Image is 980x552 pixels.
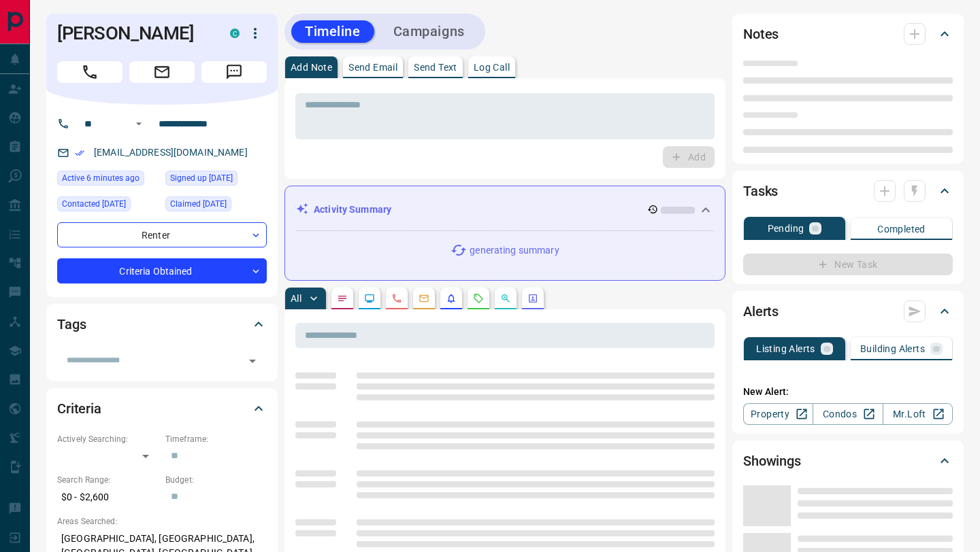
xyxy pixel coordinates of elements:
p: Budget: [165,474,267,486]
div: Tasks [743,175,953,207]
div: Criteria Obtained [57,258,267,283]
h2: Tags [57,313,86,335]
div: Criteria [57,392,267,425]
p: All [291,294,301,303]
h2: Criteria [57,398,101,419]
svg: Lead Browsing Activity [364,293,375,304]
svg: Email Verified [75,148,84,158]
div: Tags [57,308,267,341]
h1: [PERSON_NAME] [57,22,210,44]
div: Showings [743,445,953,477]
div: Renter [57,222,267,247]
span: Call [57,61,122,83]
a: Property [743,403,813,425]
svg: Agent Actions [527,293,538,304]
svg: Emails [419,293,429,304]
p: Send Email [348,63,397,72]
div: Wed Jul 26 2023 [165,171,267,190]
p: Activity Summary [314,203,391,217]
span: Claimed [DATE] [170,197,227,211]
svg: Listing Alerts [446,293,457,304]
p: $0 - $2,600 [57,486,159,508]
div: Activity Summary [296,197,714,222]
h2: Tasks [743,180,778,202]
p: Log Call [474,63,510,72]
p: Search Range: [57,474,159,486]
p: Listing Alerts [756,344,815,353]
div: Notes [743,18,953,50]
svg: Notes [337,293,348,304]
p: Add Note [291,63,332,72]
span: Contacted [DATE] [62,197,126,211]
p: Timeframe: [165,433,267,445]
button: Campaigns [380,20,478,43]
svg: Calls [391,293,402,304]
button: Timeline [291,20,374,43]
p: Actively Searching: [57,433,159,445]
svg: Opportunities [500,293,511,304]
span: Email [129,61,195,83]
p: Completed [877,224,926,234]
p: generating summary [470,243,559,258]
div: Alerts [743,295,953,328]
div: condos.ca [230,29,240,38]
a: [EMAIL_ADDRESS][DOMAIN_NAME] [94,147,248,158]
p: New Alert: [743,385,953,399]
a: Mr.Loft [883,403,953,425]
span: Message [201,61,267,83]
a: Condos [813,403,883,425]
div: Sat Jul 12 2025 [165,196,267,215]
h2: Showings [743,450,801,472]
p: Pending [768,224,804,233]
p: Send Text [414,63,457,72]
div: Thu Aug 14 2025 [57,171,159,190]
span: Signed up [DATE] [170,171,233,185]
h2: Notes [743,23,779,45]
h2: Alerts [743,300,779,322]
span: Active 6 minutes ago [62,171,140,185]
svg: Requests [473,293,484,304]
button: Open [243,351,262,370]
p: Building Alerts [860,344,925,353]
button: Open [131,116,147,132]
p: Areas Searched: [57,515,267,528]
div: Sat Jul 12 2025 [57,196,159,215]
